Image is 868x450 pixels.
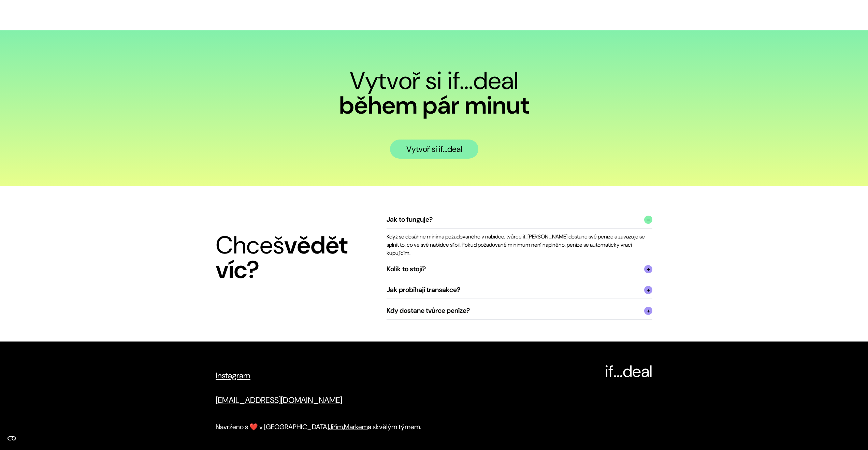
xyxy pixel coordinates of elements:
[387,285,652,299] summary: Jak probíhají transakce?
[216,229,348,286] strong: vědět víc?
[216,370,250,381] a: Instagram
[344,422,368,431] a: Markem
[216,233,348,282] h2: Chceš
[3,430,20,447] button: Open CMP widget
[216,422,434,432] div: Navrženo s ❤️ v [GEOGRAPHIC_DATA] , a skvělým týmem.
[387,306,652,320] summary: Kdy dostane tvůrce peníze?
[605,363,652,432] div: if...deal
[387,215,652,229] summary: Jak to funguje?
[8,69,860,118] h3: Vytvoř si if…deal
[387,264,652,278] summary: Kolik to stojí?
[329,422,343,431] a: Jiřím
[216,395,342,406] a: [EMAIL_ADDRESS][DOMAIN_NAME]
[387,233,652,257] article: Když se dosáhne minima požadovaného v nabídce, tvůrce if..[PERSON_NAME] dostane své peníze a zava...
[339,89,529,121] strong: během pár minut
[390,140,478,159] a: Vytvoř si if…deal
